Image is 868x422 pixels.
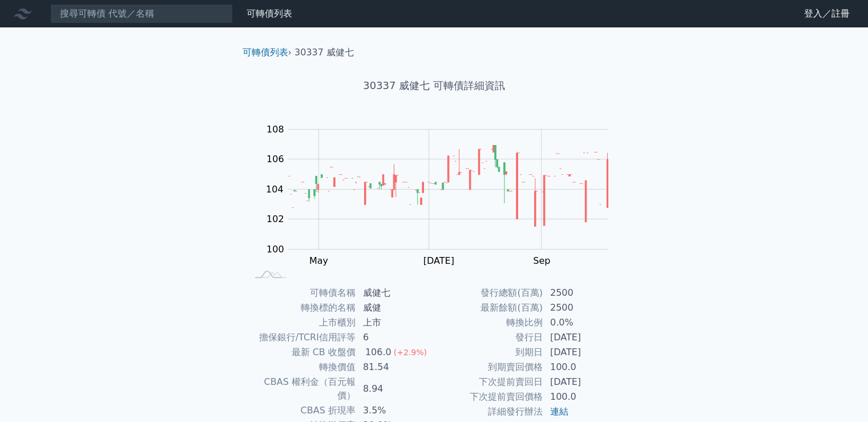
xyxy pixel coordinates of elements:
g: Series [288,146,608,227]
td: 詳細發行辦法 [434,404,543,419]
td: 最新餘額(百萬) [434,300,543,315]
a: 可轉債列表 [243,47,288,58]
tspan: 104 [266,184,284,195]
td: 2500 [543,286,621,300]
td: 轉換標的名稱 [247,300,356,315]
div: 106.0 [363,345,394,359]
td: 威健七 [356,286,434,300]
td: 2500 [543,300,621,315]
td: 轉換比例 [434,315,543,330]
td: 100.0 [543,389,621,404]
tspan: 102 [267,214,284,224]
h1: 30337 威健七 可轉債詳細資訊 [233,78,635,94]
td: 上市櫃別 [247,315,356,330]
a: 登入／註冊 [795,5,859,23]
tspan: 106 [267,154,284,164]
span: (+2.9%) [394,348,427,357]
li: › [243,46,292,59]
td: 威健 [356,300,434,315]
td: 0.0% [543,315,621,330]
li: 30337 威健七 [294,46,354,59]
input: 搜尋可轉債 代號／名稱 [50,4,233,23]
td: 擔保銀行/TCRI信用評等 [247,330,356,345]
td: [DATE] [543,375,621,389]
td: 上市 [356,315,434,330]
g: Chart [260,124,625,266]
tspan: 108 [267,124,284,135]
td: 下次提前賣回價格 [434,389,543,404]
td: 到期賣回價格 [434,360,543,375]
td: 6 [356,330,434,345]
tspan: 100 [267,244,284,255]
td: 轉換價值 [247,360,356,375]
td: 3.5% [356,403,434,418]
a: 連結 [550,406,568,417]
td: 最新 CB 收盤價 [247,345,356,360]
td: 發行日 [434,330,543,345]
td: 81.54 [356,360,434,375]
td: CBAS 折現率 [247,403,356,418]
td: 到期日 [434,345,543,360]
a: 可轉債列表 [247,8,292,19]
tspan: Sep [533,255,550,266]
td: [DATE] [543,330,621,345]
td: 發行總額(百萬) [434,286,543,300]
tspan: [DATE] [423,255,454,266]
td: 下次提前賣回日 [434,375,543,389]
td: CBAS 權利金（百元報價） [247,375,356,403]
td: 8.94 [356,375,434,403]
td: 可轉債名稱 [247,286,356,300]
td: [DATE] [543,345,621,360]
td: 100.0 [543,360,621,375]
tspan: May [309,255,328,266]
